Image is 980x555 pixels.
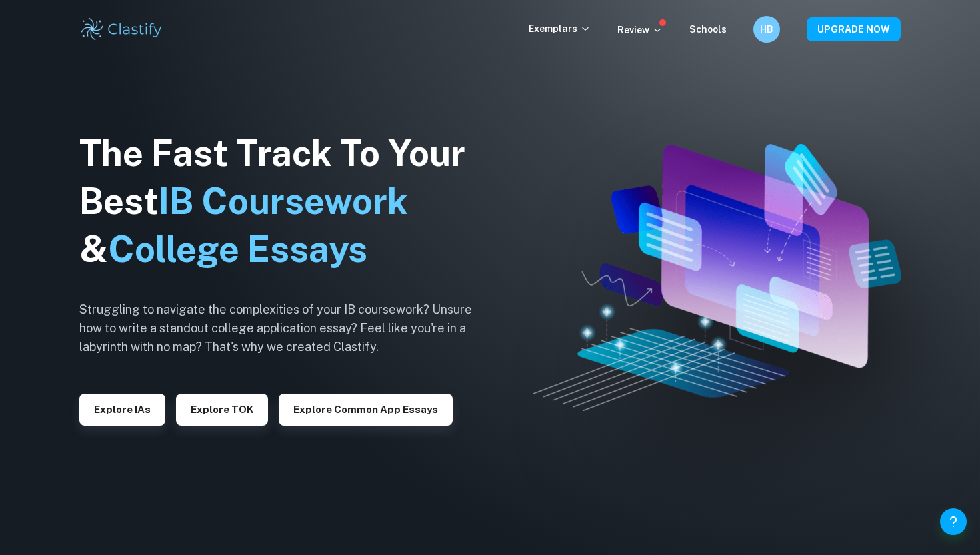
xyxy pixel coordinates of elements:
[176,394,268,426] button: Explore TOK
[79,402,165,415] a: Explore IAs
[689,24,727,35] a: Schools
[108,228,367,270] span: College Essays
[279,402,453,415] a: Explore Common App essays
[529,21,591,36] p: Exemplars
[79,300,493,356] h6: Struggling to navigate the complexities of your IB coursework? Unsure how to write a standout col...
[533,144,901,410] img: Clastify hero
[807,17,901,41] button: UPGRADE NOW
[279,394,453,426] button: Explore Common App essays
[79,16,164,43] img: Clastify logo
[617,23,663,37] p: Review
[176,402,268,415] a: Explore TOK
[79,394,165,426] button: Explore IAs
[753,16,780,43] button: HB
[940,508,967,535] button: Help and Feedback
[79,129,493,273] h1: The Fast Track To Your Best &
[159,180,408,222] span: IB Coursework
[759,22,775,37] h6: HB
